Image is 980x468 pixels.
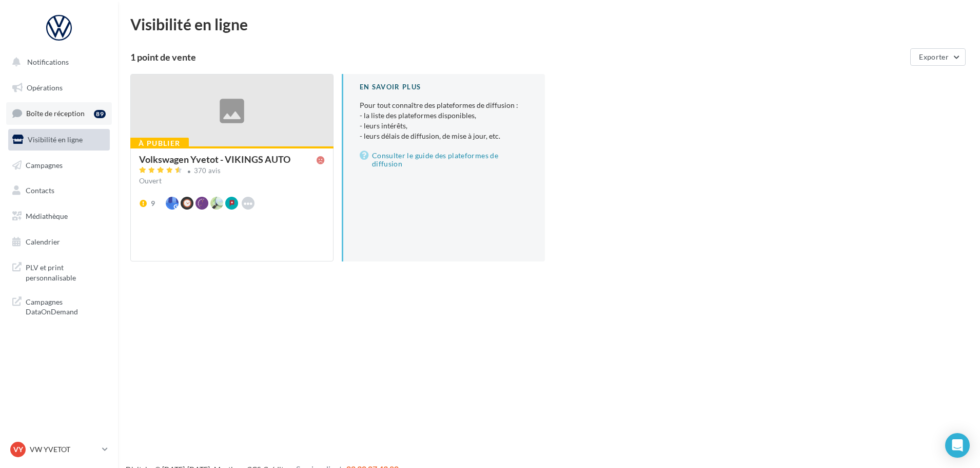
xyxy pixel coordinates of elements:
[151,198,155,209] div: 9
[910,48,966,66] button: Exporter
[360,149,528,170] a: Consulter le guide des plateformes de diffusion
[26,237,60,246] span: Calendrier
[130,138,189,149] div: À publier
[26,212,68,220] span: Médiathèque
[360,110,528,121] li: - la liste des plateformes disponibles,
[139,165,325,178] a: 370 avis
[30,444,98,455] p: VW YVETOT
[6,129,112,151] a: Visibilité en ligne
[139,176,162,185] span: Ouvert
[139,155,290,164] div: Volkswagen Yvetot - VIKINGS AUTO
[26,260,106,283] span: PLV et print personnalisable
[6,155,112,176] a: Campagnes
[6,51,108,73] button: Notifications
[360,131,528,141] li: - leurs délais de diffusion, de mise à jour, etc.
[26,109,85,118] span: Boîte de réception
[945,433,970,458] div: Open Intercom Messenger
[6,291,112,321] a: Campagnes DataOnDemand
[360,100,528,141] p: Pour tout connaître des plateformes de diffusion :
[27,58,69,66] span: Notifications
[6,77,112,99] a: Opérations
[6,256,112,287] a: PLV et print personnalisable
[130,16,968,32] div: Visibilité en ligne
[6,102,112,124] a: Boîte de réception89
[28,135,83,144] span: Visibilité en ligne
[194,167,221,174] div: 370 avis
[26,295,106,317] span: Campagnes DataOnDemand
[13,444,23,455] span: VY
[6,231,112,253] a: Calendrier
[8,440,110,459] a: VY VW YVETOT
[360,121,528,131] li: - leurs intérêts,
[94,110,106,118] div: 89
[27,83,63,92] span: Opérations
[919,52,949,61] span: Exporter
[6,180,112,201] a: Contacts
[130,52,906,62] div: 1 point de vente
[26,160,63,169] span: Campagnes
[26,186,54,195] span: Contacts
[360,82,528,92] div: En savoir plus
[6,205,112,227] a: Médiathèque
